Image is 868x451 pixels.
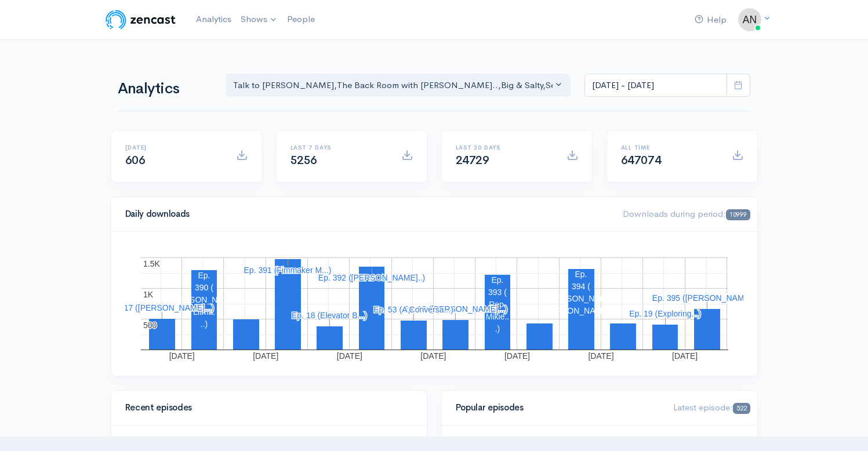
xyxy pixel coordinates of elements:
[629,309,701,318] text: Ep. 19 (Exploring...)
[456,153,489,168] span: 24729
[292,311,367,320] text: Ep. 18 (Elevator B...)
[290,144,387,151] h6: Last 7 days
[198,271,210,280] text: Ep.
[495,324,500,333] text: .)
[621,144,718,151] h6: All time
[169,351,194,361] text: [DATE]
[621,153,662,168] span: 647074
[125,403,406,413] h4: Recent episodes
[491,275,503,285] text: Ep.
[336,351,362,361] text: [DATE]
[233,79,553,92] div: Talk to [PERSON_NAME] , The Back Room with [PERSON_NAME].. , Big & Salty , Serial Tales - [PERSON...
[456,144,553,151] h6: Last 30 days
[244,265,331,275] text: Ep. 391 (Fimmaker M...)
[673,402,750,413] span: Latest episode:
[104,8,177,31] img: ZenCast Logo
[575,270,587,279] text: Ep.
[125,246,743,362] svg: A chart.
[738,8,761,31] img: ...
[373,305,453,314] text: Ep. 53 (A Conversa...)
[200,319,207,329] text: ..)
[690,8,731,32] a: Help
[118,81,212,97] h1: Analytics
[125,144,222,151] h6: [DATE]
[226,74,571,97] button: Talk to Allison, The Back Room with Andy O..., Big & Salty, Serial Tales - Joan Julie..., The Cam...
[543,306,619,315] text: [PERSON_NAME]...)
[733,403,750,414] span: 522
[143,290,154,299] text: 1K
[125,153,146,168] span: 606
[420,351,446,361] text: [DATE]
[125,209,609,219] h4: Daily downloads
[143,259,160,268] text: 1.5K
[726,209,750,220] span: 10999
[623,208,750,219] span: Downloads during period:
[402,304,507,314] text: Ep. 18 ([PERSON_NAME]...)
[170,295,237,304] text: [PERSON_NAME]
[236,7,282,32] a: Shows
[253,351,278,361] text: [DATE]
[143,321,157,330] text: 500
[290,153,317,168] span: 5256
[318,273,424,282] text: Ep. 392 ([PERSON_NAME]..)
[504,351,529,361] text: [DATE]
[456,403,660,413] h4: Popular episodes
[109,303,214,312] text: Ep. 17 ([PERSON_NAME]...)
[191,7,236,32] a: Analytics
[547,294,614,303] text: [PERSON_NAME]
[652,293,761,303] text: Ep. 395 ([PERSON_NAME]...)
[588,351,613,361] text: [DATE]
[584,74,727,97] input: analytics date range selector
[282,7,319,32] a: People
[672,351,698,361] text: [DATE]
